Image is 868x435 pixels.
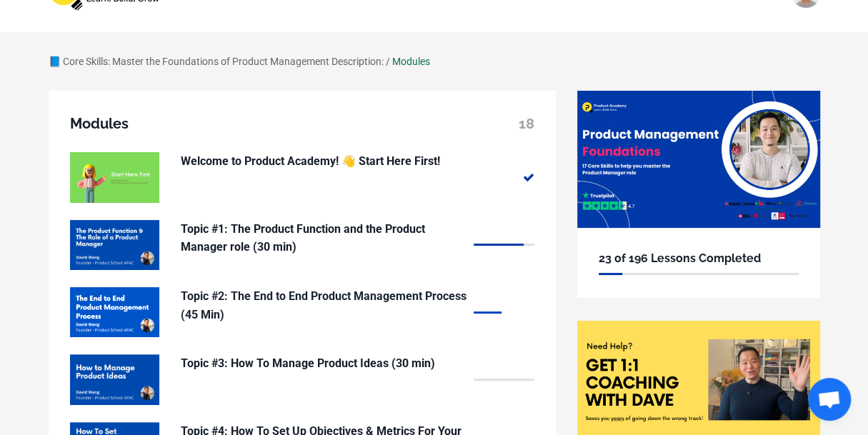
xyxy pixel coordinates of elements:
[519,112,534,135] span: 18
[808,378,851,421] a: Open chat
[49,56,384,67] a: 📘 Core Skills: Master the Foundations of Product Management Description:
[181,354,467,373] p: Topic #3: How To Manage Product Ideas (30 min)
[70,220,534,270] a: Topic #1: The Product Function and the Product Manager role (30 min)
[70,287,534,337] a: Topic #2: The End to End Product Management Process (45 Min)
[599,249,799,268] h6: 23 of 196 Lessons Completed
[70,152,159,202] img: erCIJdHlSKaMrjHPr65h_Product_School_mini_courses_1.png
[70,287,159,337] img: oBRXDkHNT6OSNHPjiEAj_PM_Fundamentals_Course_Covers_6.png
[70,152,534,202] a: Welcome to Product Academy! 👋 Start Here First!
[70,220,159,270] img: jM7susQQByItGTFkmNcX_The_Product_Function_The_Role_of_a_Product_Manager.png
[392,54,430,69] div: Modules
[386,54,390,69] div: /
[577,91,820,227] img: 44604e1-f832-4873-c755-8be23318bfc_12.png
[181,220,467,256] p: Topic #1: The Product Function and the Product Manager role (30 min)
[181,152,467,171] p: Welcome to Product Academy! 👋 Start Here First!
[70,112,534,135] h5: Modules
[70,354,534,404] a: Topic #3: How To Manage Product Ideas (30 min)
[181,287,467,324] p: Topic #2: The End to End Product Management Process (45 Min)
[70,354,159,404] img: bJZA07oxTfSiGzq5XsGK_2.png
